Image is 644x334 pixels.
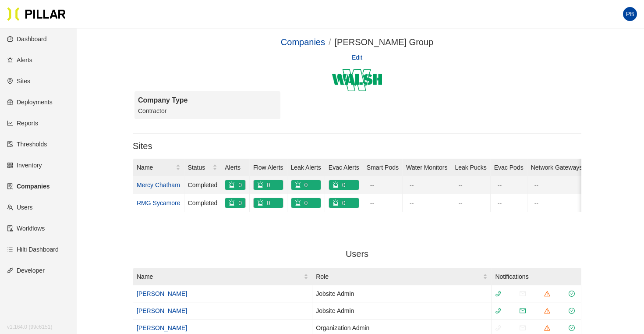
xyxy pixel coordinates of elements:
a: Mercy Chatham [137,181,180,188]
span: check-circle [569,308,575,314]
a: alert0 [225,181,245,188]
div: Company Type [138,95,277,106]
th: Leak Pucks [451,159,490,176]
a: alert0 [254,181,274,188]
span: alert [295,181,304,188]
span: alert [333,181,342,188]
a: alert0 [329,199,349,206]
a: auditWorkflows [7,225,45,232]
div: -- [410,198,447,208]
a: barsHilti Dashboard [7,246,59,253]
div: -- [498,180,524,190]
div: -- [534,198,582,208]
span: Role [316,272,483,281]
a: exceptionThresholds [7,141,47,148]
img: Pillar Technologies [7,7,66,21]
span: phone [495,291,501,297]
span: mail [520,308,526,314]
div: -- [498,198,524,208]
td: Jobsite Admin [312,285,492,302]
span: check-circle [569,291,575,297]
span: alert [229,199,238,206]
span: Status [188,163,213,172]
span: alert [333,199,342,206]
a: environmentSites [7,78,30,85]
span: Users [346,249,368,259]
a: alert0 [329,181,349,188]
span: Name [137,163,176,172]
td: Jobsite Admin [312,302,492,320]
span: warning [544,291,550,297]
th: Alerts [221,159,250,176]
th: Water Monitors [403,159,451,176]
span: phone [495,308,501,314]
a: alert0 [291,181,311,188]
span: alert [257,181,267,188]
th: Flow Alerts [250,159,287,176]
a: alert0 [291,199,311,206]
a: teamUsers [7,204,33,211]
a: qrcodeInventory [7,162,42,169]
th: Network Gateways [527,159,586,176]
span: phone [495,325,501,331]
a: Companies [281,37,325,47]
a: giftDeployments [7,99,53,106]
th: Notifications [492,268,581,285]
span: alert [257,199,267,206]
a: dashboardDashboard [7,36,47,43]
div: Contractor [138,106,277,116]
th: Evac Alerts [325,159,363,176]
span: warning [544,308,550,314]
a: RMG Sycamore [137,199,180,206]
a: apiDeveloper [7,267,45,274]
a: alert0 [225,199,245,206]
td: Completed [184,176,222,194]
span: alert [295,199,304,206]
span: check-circle [569,325,575,331]
span: / [329,37,331,47]
span: mail [520,325,526,331]
div: -- [370,180,399,190]
span: alert [229,181,238,188]
span: mail [520,291,526,297]
div: -- [458,198,486,208]
a: alert0 [254,199,274,206]
div: -- [370,198,399,208]
a: alertAlerts [7,57,32,64]
a: Edit [352,53,362,62]
div: -- [534,180,582,190]
a: line-chartReports [7,120,38,127]
h3: Sites [133,141,581,152]
span: PB [626,7,634,21]
span: Name [137,272,304,281]
span: warning [544,325,550,331]
th: Smart Pods [363,159,403,176]
th: Leak Alerts [287,159,325,176]
th: Evac Pods [491,159,527,176]
div: -- [410,180,447,190]
a: [PERSON_NAME] [137,324,187,331]
div: -- [458,180,486,190]
a: [PERSON_NAME] [137,290,187,297]
a: [PERSON_NAME] [137,307,187,314]
td: Completed [184,194,222,212]
img: Walsh Group [332,69,382,91]
span: [PERSON_NAME] Group [335,37,434,47]
a: solutionCompanies [7,183,50,190]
